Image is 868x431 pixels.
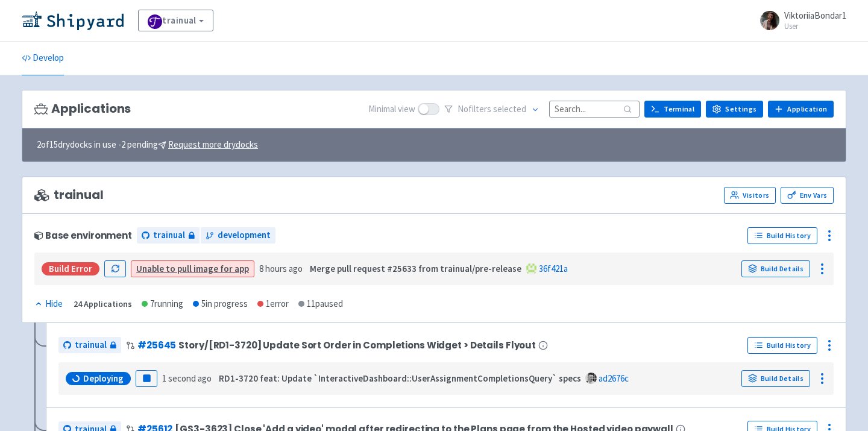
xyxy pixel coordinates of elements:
span: Story/[RD1-3720] Update Sort Order in Completions Widget > Details Flyout [178,340,536,350]
a: Terminal [644,101,701,118]
a: development [201,227,275,244]
span: development [218,228,271,242]
a: Application [768,101,834,118]
a: Develop [22,42,64,75]
div: Build Error [42,262,99,275]
small: User [784,22,846,30]
strong: Merge pull request #25633 from trainual/pre-release [310,263,521,274]
span: trainual [153,228,185,242]
button: Pause [136,370,157,387]
div: 1 error [257,297,289,311]
a: ad2676c [599,373,629,384]
h3: Applications [34,102,131,116]
span: No filter s [458,102,526,116]
button: Hide [34,297,64,311]
a: trainual [138,10,213,31]
time: 8 hours ago [259,263,303,274]
span: trainual [34,188,104,202]
div: Base environment [34,230,132,241]
input: Search... [549,101,640,117]
div: Hide [34,297,63,311]
img: Shipyard logo [22,11,124,30]
a: Build Details [741,260,810,277]
span: Deploying [83,373,124,385]
strong: RD1-3720 feat: Update `InteractiveDashboard::UserAssignmentCompletionsQuery` specs [219,373,581,384]
span: trainual [75,338,107,352]
div: 11 paused [298,297,343,311]
a: 36f421a [539,263,568,274]
span: Minimal view [368,102,415,116]
a: ViktoriiaBondar1 User [753,11,846,30]
span: 2 of 15 drydocks in use - 2 pending [37,138,258,152]
a: Env Vars [781,187,834,204]
a: Unable to pull image for app [136,263,249,274]
u: Request more drydocks [168,139,258,150]
a: trainual [137,227,200,244]
a: trainual [58,337,121,353]
a: Settings [706,101,763,118]
a: Build Details [741,370,810,387]
a: #25645 [137,339,176,351]
a: Build History [747,227,817,244]
time: 1 second ago [162,373,212,384]
div: 24 Applications [74,297,132,311]
span: selected [493,103,526,115]
div: 7 running [142,297,183,311]
span: ViktoriiaBondar1 [784,10,846,21]
div: 5 in progress [193,297,248,311]
a: Visitors [724,187,776,204]
a: Build History [747,337,817,354]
